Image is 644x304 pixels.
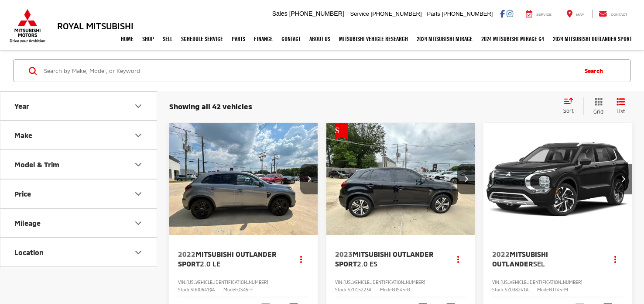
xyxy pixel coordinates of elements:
[519,10,558,18] a: Service
[563,107,574,114] span: Sort
[0,267,158,296] button: Dealership
[335,250,353,258] span: 2023
[500,10,505,17] a: Facebook: Click to visit our Facebook page
[371,10,422,17] span: [PHONE_NUMBER]
[357,259,377,268] span: 2.0 ES
[14,102,29,110] div: Year
[191,287,215,292] span: SU006419A
[548,28,636,50] a: 2024 Mitsubishi Outlander SPORT
[200,259,220,268] span: 2.0 LE
[343,280,425,285] span: [US_VEHICLE_IDENTIFICATION_NUMBER]
[0,209,158,237] button: MileageMileage
[348,287,371,292] span: SZ015223A
[560,10,590,18] a: Map
[500,280,582,285] span: [US_VEHICLE_IDENTIFICATION_NUMBER]
[43,60,576,81] input: Search by Make, Model, or Keyword
[169,123,319,235] a: 2022 Mitsubishi Outlander Sport 2.0 LE2022 Mitsubishi Outlander Sport 2.0 LE2022 Mitsubishi Outla...
[237,287,253,292] span: OS45-F
[300,164,318,194] button: Next image
[178,287,191,292] span: Stock:
[178,249,285,269] a: 2022Mitsubishi Outlander Sport2.0 LE
[412,28,477,50] a: 2024 Mitsubishi Mirage
[186,280,268,285] span: [US_VEHICLE_IDENTIFICATION_NUMBER]
[133,159,144,170] div: Model & Trim
[611,13,627,17] span: Contact
[133,101,144,111] div: Year
[178,250,277,268] span: Mitsubishi Outlander Sport
[289,10,344,17] span: [PHONE_NUMBER]
[533,259,545,268] span: SEL
[507,10,513,17] a: Instagram: Click to visit our Instagram page
[492,250,548,268] span: Mitsubishi Outlander
[0,238,158,266] button: LocationLocation
[610,97,632,115] button: List View
[576,60,616,82] button: Search
[492,250,510,258] span: 2022
[14,190,31,198] div: Price
[277,28,305,50] a: Contact
[583,97,610,115] button: Grid View
[177,28,227,50] a: Schedule Service: Opens in a new tab
[0,150,158,179] button: Model & TrimModel & Trim
[169,123,319,235] img: 2022 Mitsubishi Outlander Sport 2.0 LE
[614,256,616,263] span: dropdown dots
[178,250,195,258] span: 2022
[294,252,309,267] button: Actions
[14,219,41,227] div: Mileage
[457,164,475,194] button: Next image
[158,28,177,50] a: Sell
[477,28,548,50] a: 2024 Mitsubishi Mirage G4
[133,130,144,141] div: Make
[223,287,237,292] span: Model:
[250,28,277,50] a: Finance
[451,252,466,267] button: Actions
[592,10,634,18] a: Contact
[326,123,476,235] img: 2023 Mitsubishi Outlander Sport 2.0 ES
[350,10,369,17] span: Service
[300,256,302,263] span: dropdown dots
[536,13,552,17] span: Service
[492,249,599,269] a: 2022Mitsubishi OutlanderSEL
[483,123,633,235] img: 2022 Mitsubishi Outlander SEL
[492,287,505,292] span: Stock:
[14,160,59,169] div: Model & Trim
[305,28,335,50] a: About Us
[335,123,348,140] span: Get Price Drop Alert
[492,280,500,285] span: VIN:
[442,10,493,17] span: [PHONE_NUMBER]
[14,248,44,256] div: Location
[335,28,412,50] a: Mitsubishi Vehicle Research
[0,92,158,120] button: YearYear
[537,287,551,292] span: Model:
[335,280,343,285] span: VIN:
[178,280,186,285] span: VIN:
[427,10,440,17] span: Parts
[483,123,633,235] div: 2022 Mitsubishi Outlander SEL 0
[326,123,476,235] a: 2023 Mitsubishi Outlander Sport 2.0 ES2023 Mitsubishi Outlander Sport 2.0 ES2023 Mitsubishi Outla...
[57,21,134,31] h3: Royal Mitsubishi
[457,256,459,263] span: dropdown dots
[8,9,47,43] img: Mitsubishi
[559,97,583,115] button: Select sort value
[272,10,288,17] span: Sales
[326,123,476,235] div: 2023 Mitsubishi Outlander Sport 2.0 ES 0
[576,13,584,17] span: Map
[593,108,603,115] span: Grid
[335,249,442,269] a: 2023Mitsubishi Outlander Sport2.0 ES
[133,247,144,258] div: Location
[608,252,623,267] button: Actions
[617,107,625,115] span: List
[335,287,348,292] span: Stock:
[133,218,144,228] div: Mileage
[0,121,158,149] button: MakeMake
[505,287,528,292] span: SZ038241A
[138,28,158,50] a: Shop
[0,180,158,208] button: PricePrice
[116,28,138,50] a: Home
[551,287,568,292] span: OT45-M
[614,164,632,194] button: Next image
[14,131,32,139] div: Make
[169,123,319,235] div: 2022 Mitsubishi Outlander Sport 2.0 LE 0
[169,102,252,111] span: Showing all 42 vehicles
